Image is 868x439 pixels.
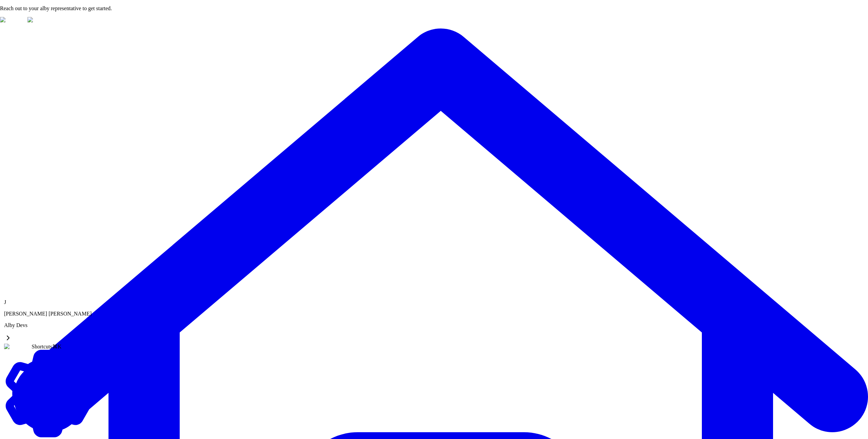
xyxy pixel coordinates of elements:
[4,311,92,317] p: [PERSON_NAME] [PERSON_NAME]
[52,344,62,349] span: ⌘K
[4,322,92,328] p: Alby Devs
[4,299,6,305] span: J
[32,344,52,349] span: Shortcuts
[4,344,32,350] img: alby Logo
